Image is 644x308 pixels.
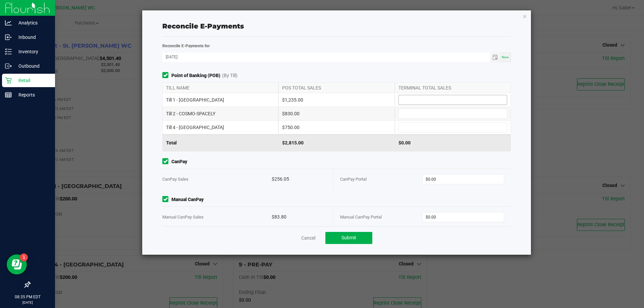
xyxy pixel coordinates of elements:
[340,177,367,182] span: CanPay Portal
[162,83,278,93] div: TILL NAME
[502,55,509,59] span: Now
[162,72,171,79] form-toggle: Include in reconciliation
[162,177,189,182] span: CanPay Sales
[162,121,278,134] div: Till 4 - [GEOGRAPHIC_DATA]
[278,83,394,93] div: POS TOTAL SALES
[162,134,278,151] div: Total
[395,83,511,93] div: TERMINAL TOTAL SALES
[162,93,278,107] div: Till 1 - [GEOGRAPHIC_DATA]
[278,107,394,120] div: $830.00
[340,214,382,220] span: Manual CanPay Portal
[5,91,12,98] inline-svg: Reports
[162,196,171,203] form-toggle: Include in reconciliation
[162,21,511,31] div: Reconcile E-Payments
[12,48,52,56] p: Inventory
[278,134,394,151] div: $2,815.00
[325,232,372,244] button: Submit
[162,214,204,220] span: Manual CanPay Sales
[162,107,278,120] div: Till 2 - COSMO-SPACELY
[162,53,490,61] input: Date
[222,72,237,79] span: (By Till)
[171,196,204,203] strong: Manual CanPay
[3,294,52,300] p: 08:35 PM EDT
[395,134,511,151] div: $0.00
[3,300,52,305] p: [DATE]
[12,91,52,99] p: Reports
[7,254,27,274] iframe: Resource center
[272,169,326,189] div: $256.05
[5,34,12,41] inline-svg: Inbound
[162,158,171,165] form-toggle: Include in reconciliation
[301,235,315,241] a: Cancel
[278,121,394,134] div: $750.00
[162,44,210,48] strong: Reconcile E-Payments for
[5,19,12,26] inline-svg: Analytics
[171,72,220,79] strong: Point of Banking (POB)
[5,63,12,69] inline-svg: Outbound
[341,235,356,240] span: Submit
[12,62,52,70] p: Outbound
[171,158,187,165] strong: CanPay
[12,33,52,41] p: Inbound
[278,93,394,107] div: $1,235.00
[12,76,52,84] p: Retail
[5,77,12,84] inline-svg: Retail
[12,19,52,27] p: Analytics
[20,253,28,261] iframe: Resource center unread badge
[5,48,12,55] inline-svg: Inventory
[272,207,326,227] div: $83.80
[490,53,500,62] span: Toggle calendar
